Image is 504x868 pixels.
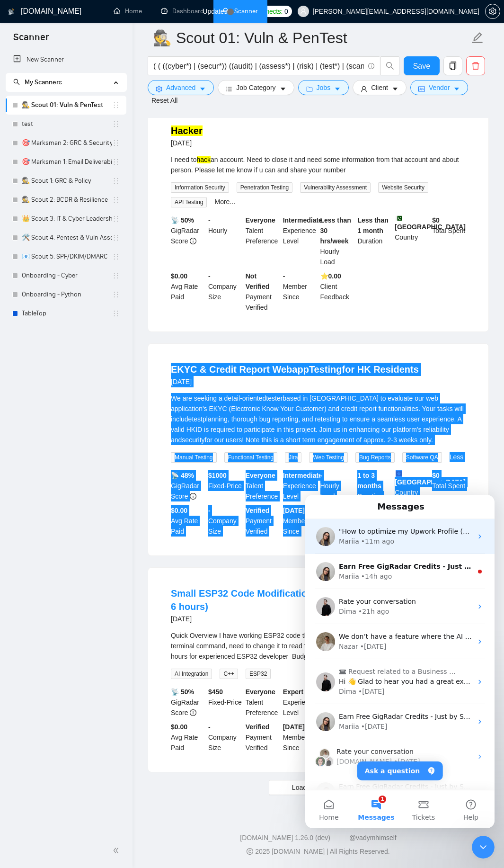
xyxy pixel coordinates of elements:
a: setting [485,8,500,15]
span: bars [226,85,232,92]
b: Not Verified [246,272,270,290]
b: Everyone [246,472,275,479]
div: Member Since [281,722,318,753]
a: Small ESP32 Code Modification: Encrypted File Configuration (4-6 hours) [171,588,463,612]
img: Profile image for Mariia [11,217,30,236]
span: Software QA [402,452,442,463]
a: Reset All [151,95,177,106]
b: $ 0 [432,216,440,224]
span: edit [471,32,484,44]
li: 🎯 Marksman 2: GRC & Security Audits [6,134,126,152]
img: logo [8,4,15,19]
span: caret-down [280,85,286,92]
a: 🕵️ Scout 01: Vuln & PenTest [22,96,112,115]
b: [GEOGRAPHIC_DATA] [395,215,466,231]
span: ESP32 [246,669,271,679]
b: Verified [246,507,270,514]
a: Hacker [171,125,203,136]
span: user [300,8,307,15]
span: API Testing [171,197,207,207]
span: search [13,79,20,85]
button: setting [485,4,500,19]
span: copy [444,62,462,70]
a: EKYC & Credit Report WebappTestingfor HK Residents [171,364,419,375]
div: [DATE] [171,613,466,625]
span: holder [112,158,120,166]
span: holder [112,215,120,223]
iframe: Intercom live chat [472,836,495,859]
div: Experience Level [281,470,318,501]
div: 2025 [DOMAIN_NAME] | All Rights Reserved. [140,847,496,857]
span: delete [467,62,485,70]
div: • [DATE] [56,227,82,237]
iframe: Intercom live chat [305,495,495,828]
div: Fixed-Price [206,687,244,718]
span: Penetration Testing [237,182,293,193]
div: GigRadar Score [169,215,206,267]
mark: hack [197,156,211,163]
span: holder [112,310,120,317]
span: Jobs [317,82,331,93]
li: New Scanner [6,50,126,69]
span: Vulnerability Assessment [300,182,371,193]
b: 1 to 3 months [357,472,381,490]
button: copy [443,56,462,75]
span: Home [14,319,33,326]
button: folderJobscaret-down [298,80,349,95]
a: 🎯 Marksman 2: GRC & Security Audits [22,134,112,152]
div: GigRadar Score [169,687,206,718]
b: $0.00 [171,507,187,514]
div: Company Size [206,271,244,313]
span: setting [156,85,162,92]
div: Hourly Load [318,215,356,267]
span: Job Category [236,82,275,93]
li: test [6,115,126,134]
span: holder [112,120,120,128]
button: delete [466,56,485,75]
b: [DATE] [283,507,305,514]
b: [DATE] [283,723,305,731]
span: holder [112,139,120,147]
span: holder [112,196,120,204]
div: We are seeking a detail-oriented based in [GEOGRAPHIC_DATA] to evaluate our web application's EKY... [171,393,466,445]
b: 📡 50% [171,216,194,224]
div: Avg Rate Paid [169,505,206,537]
b: Less than 1 month [357,216,388,234]
span: holder [112,272,120,279]
mark: test [192,415,203,423]
li: 🎯 Marksman 1: Email Deliverability [6,152,126,171]
span: Connects: [254,6,283,17]
span: holder [112,291,120,298]
a: TableTop [22,304,112,323]
div: Talent Preference [244,470,281,501]
b: - [320,472,323,479]
div: Total Spent [430,215,468,267]
a: @vadymhimself [349,834,397,841]
div: Company Size [206,722,244,753]
span: user [361,85,367,92]
img: Profile image for Mariia [11,287,30,306]
div: Duration [355,470,393,501]
a: 👑 Scout 3: IT & Cyber Leadership [22,209,112,228]
a: More... [214,198,235,206]
b: - [283,272,285,280]
div: Country [393,470,430,501]
span: caret-down [199,85,206,92]
li: Onboarding - Python [6,285,126,304]
b: - [208,723,211,731]
img: Nazar avatar [14,253,25,265]
b: Verified [246,723,270,731]
b: Expert [283,688,304,696]
span: holder [112,234,120,242]
span: My Scanners [13,78,62,86]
